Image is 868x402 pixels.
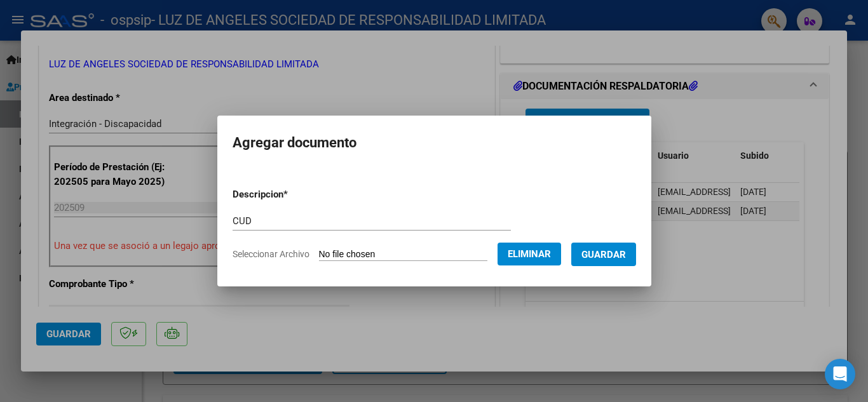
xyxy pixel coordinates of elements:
button: Guardar [571,243,636,266]
h2: Agregar documento [233,131,636,155]
span: Guardar [581,249,626,260]
p: Descripcion [233,187,354,202]
span: Eliminar [508,248,551,260]
button: Eliminar [498,243,561,265]
span: Seleccionar Archivo [233,249,309,259]
div: Open Intercom Messenger [825,359,855,389]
